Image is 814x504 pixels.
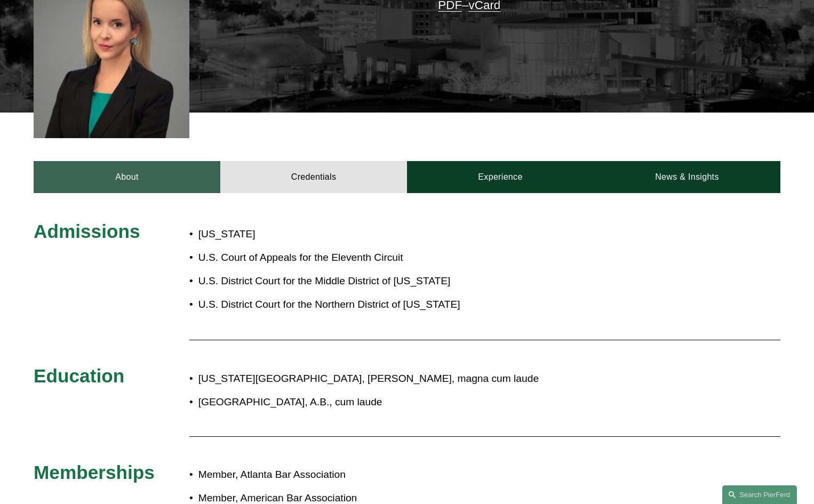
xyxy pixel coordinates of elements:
[220,161,407,193] a: Credentials
[198,466,687,484] p: Member, Atlanta Bar Association
[198,272,469,291] p: U.S. District Court for the Middle District of [US_STATE]
[594,161,780,193] a: News & Insights
[198,249,469,267] p: U.S. Court of Appeals for the Eleventh Circuit
[198,225,469,244] p: [US_STATE]
[34,161,220,193] a: About
[198,295,469,314] p: U.S. District Court for the Northern District of [US_STATE]
[34,365,124,386] span: Education
[407,161,594,193] a: Experience
[34,221,140,242] span: Admissions
[198,370,687,388] p: [US_STATE][GEOGRAPHIC_DATA], [PERSON_NAME], magna cum laude
[722,485,797,504] a: Search this site
[198,393,687,412] p: [GEOGRAPHIC_DATA], A.B., cum laude
[34,462,155,483] span: Memberships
